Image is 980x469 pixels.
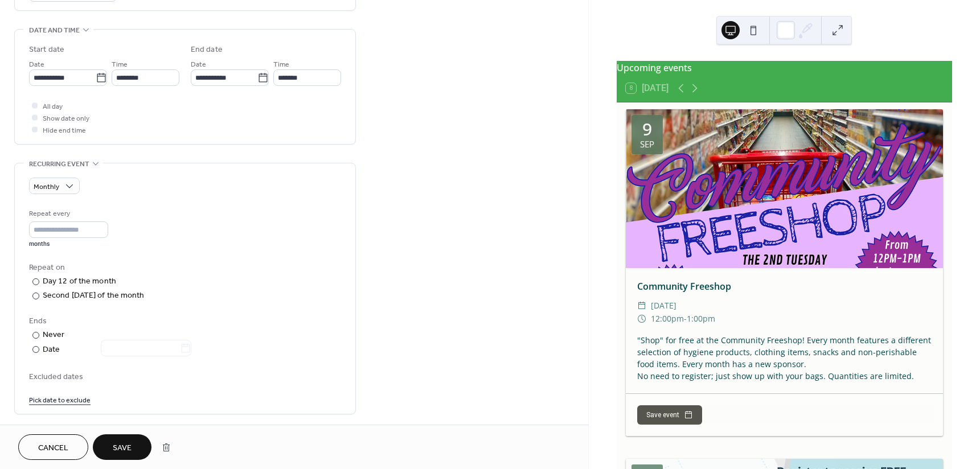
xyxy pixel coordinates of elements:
span: 1:00pm [687,312,715,326]
span: [DATE] [651,299,676,312]
div: Second [DATE] of the month [43,290,145,302]
div: months [29,240,108,248]
span: Time [112,59,128,71]
div: Community Freeshop [626,279,943,293]
button: Save [93,434,151,460]
span: Date and time [29,24,80,36]
div: Day 12 of the month [43,275,116,287]
span: Cancel [38,442,68,454]
span: - [684,312,687,326]
div: "Shop" for free at the Community Freeshop! Every month features a different selection of hygiene ... [626,334,943,382]
div: Never [43,329,65,341]
span: Date [191,59,206,71]
div: Upcoming events [617,61,952,75]
div: End date [191,44,223,56]
div: Date [43,343,191,356]
span: 12:00pm [651,312,684,326]
span: Hide end time [43,125,86,137]
span: Date [29,59,44,71]
span: Monthly [34,180,59,194]
button: Cancel [18,434,88,460]
div: Sep [640,140,654,149]
span: Excluded dates [29,371,341,383]
div: ​ [637,299,646,312]
span: Time [273,59,289,71]
div: Ends [29,315,339,327]
span: All day [43,101,63,113]
span: Recurring event [29,158,89,170]
span: Pick date to exclude [29,394,91,406]
div: Repeat on [29,262,339,274]
div: Repeat every [29,208,106,220]
div: 9 [642,121,652,138]
div: Start date [29,44,64,56]
button: Save event [637,405,702,425]
span: Show date only [43,113,89,125]
div: ​ [637,312,646,326]
span: Save [113,442,132,454]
